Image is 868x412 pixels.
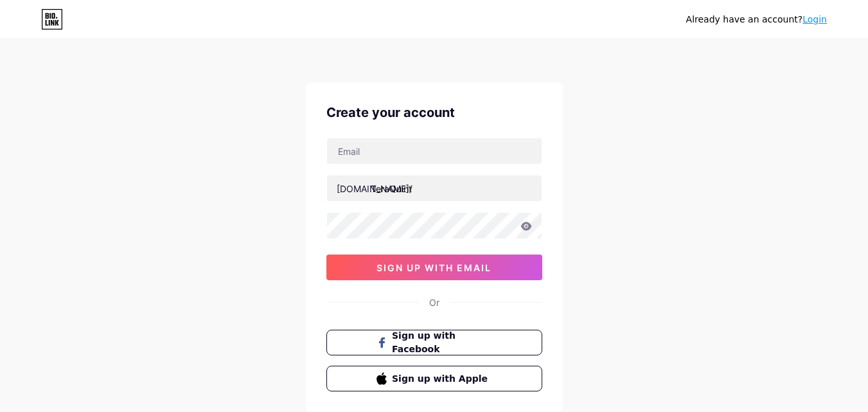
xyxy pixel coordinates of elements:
div: Already have an account? [686,13,827,26]
div: [DOMAIN_NAME]/ [337,182,412,195]
div: Create your account [326,103,542,122]
span: Sign up with Facebook [392,329,492,356]
button: sign up with email [326,255,542,280]
input: Email [327,138,542,164]
span: Sign up with Apple [392,372,492,386]
button: Sign up with Facebook [326,330,542,355]
input: username [327,175,542,201]
button: Sign up with Apple [326,366,542,391]
div: Or [429,296,439,309]
a: Login [802,14,827,24]
span: sign up with email [376,262,492,273]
